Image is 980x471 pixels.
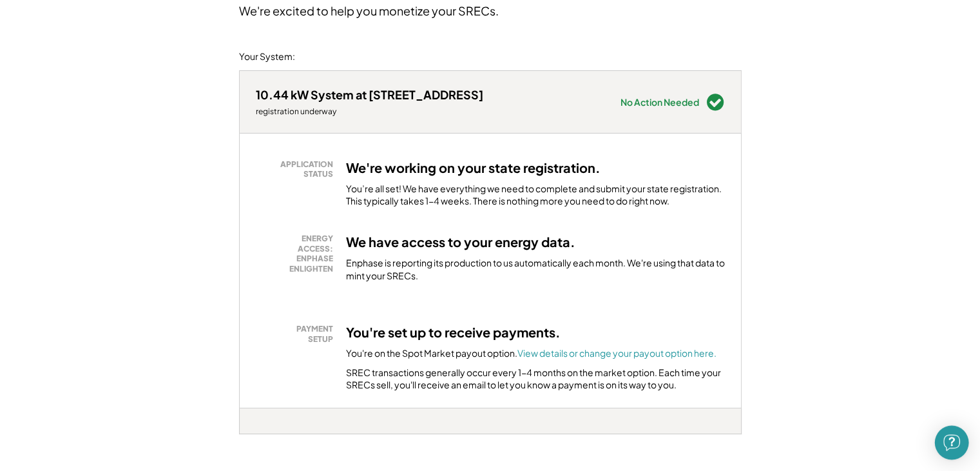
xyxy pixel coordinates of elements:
[262,234,333,274] div: ENERGY ACCESS: ENPHASE ENLIGHTEN
[346,324,561,341] h3: You're set up to receive payments.
[239,50,295,63] div: Your System:
[517,347,716,359] a: View details or change your payout option here.
[346,347,716,360] div: You're on the Spot Market payout option.
[256,87,483,102] div: 10.44 kW System at [STREET_ADDRESS]
[935,426,969,460] div: Open Intercom Messenger
[239,434,285,439] div: kgs31gk9 - VA Distributed
[620,97,699,106] div: No Action Needed
[239,3,499,18] div: We're excited to help you monetize your SRECs.
[262,324,333,344] div: PAYMENT SETUP
[346,183,725,208] div: You’re all set! We have everything we need to complete and submit your state registration. This t...
[346,234,575,250] h3: We have access to your energy data.
[346,257,725,282] div: Enphase is reporting its production to us automatically each month. We're using that data to mint...
[262,159,333,179] div: APPLICATION STATUS
[346,159,600,176] h3: We're working on your state registration.
[256,106,483,117] div: registration underway
[346,366,725,392] div: SREC transactions generally occur every 1-4 months on the market option. Each time your SRECs sel...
